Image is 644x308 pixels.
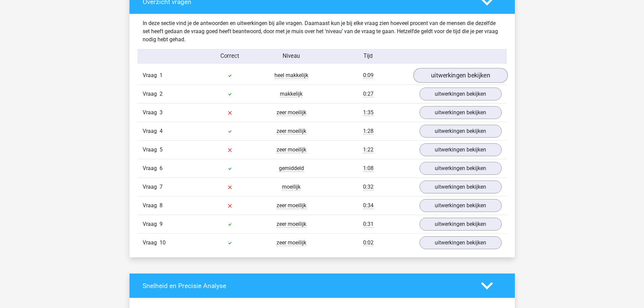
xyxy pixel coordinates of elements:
span: 0:32 [363,184,374,190]
span: 4 [160,128,163,134]
span: heel makkelijk [275,72,308,79]
a: uitwerkingen bekijken [420,143,502,156]
span: zeer moeilijk [277,128,306,135]
span: 7 [160,184,163,190]
span: zeer moeilijk [277,239,306,246]
span: Vraag [143,183,160,191]
span: 0:02 [363,239,374,246]
span: Vraag [143,127,160,135]
a: uitwerkingen bekijken [420,181,502,193]
span: Vraag [143,146,160,154]
span: Vraag [143,109,160,117]
span: 1:08 [363,165,374,172]
a: uitwerkingen bekijken [420,162,502,175]
span: zeer moeilijk [277,221,306,228]
span: Vraag [143,90,160,98]
a: uitwerkingen bekijken [420,125,502,138]
span: 0:34 [363,202,374,209]
span: Vraag [143,220,160,228]
span: 1:35 [363,109,374,116]
a: uitwerkingen bekijken [420,106,502,119]
span: 0:31 [363,221,374,228]
a: uitwerkingen bekijken [420,88,502,100]
h4: Snelheid en Precisie Analyse [143,282,471,290]
span: 1:22 [363,146,374,153]
a: uitwerkingen bekijken [413,68,507,83]
span: 0:27 [363,91,374,97]
div: In deze sectie vind je de antwoorden en uitwerkingen bij alle vragen. Daarnaast kun je bij elke v... [138,19,507,44]
span: moeilijk [282,184,301,190]
span: zeer moeilijk [277,146,306,153]
a: uitwerkingen bekijken [420,218,502,231]
span: makkelijk [280,91,303,97]
span: 0:09 [363,72,374,79]
span: zeer moeilijk [277,202,306,209]
span: 2 [160,91,163,97]
span: 10 [160,239,166,246]
span: 1:28 [363,128,374,135]
span: 1 [160,72,163,78]
span: Vraag [143,239,160,247]
span: 5 [160,146,163,153]
span: 3 [160,109,163,116]
a: uitwerkingen bekijken [420,199,502,212]
span: gemiddeld [279,165,304,172]
span: 9 [160,221,163,227]
div: Correct [199,52,261,61]
div: Tijd [322,52,414,61]
span: zeer moeilijk [277,109,306,116]
span: 6 [160,165,163,171]
span: 8 [160,202,163,209]
span: Vraag [143,202,160,210]
a: uitwerkingen bekijken [420,236,502,249]
span: Vraag [143,71,160,79]
span: Vraag [143,164,160,172]
div: Niveau [261,52,322,61]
